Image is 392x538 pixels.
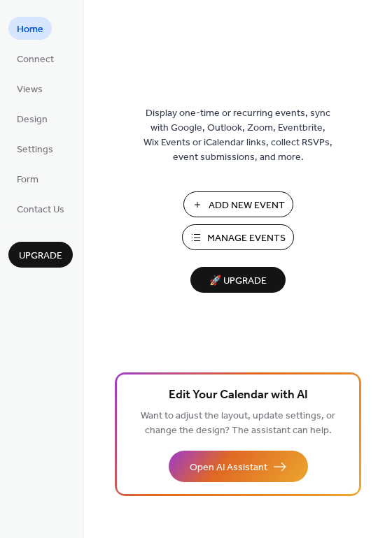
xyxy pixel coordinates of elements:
[8,167,47,190] a: Form
[8,107,56,130] a: Design
[8,137,62,160] a: Settings
[183,191,293,217] button: Add New Event
[169,451,308,482] button: Open AI Assistant
[169,386,308,405] span: Edit Your Calendar with AI
[17,112,48,127] span: Design
[8,197,73,220] a: Contact Us
[182,224,294,250] button: Manage Events
[17,52,54,67] span: Connect
[141,407,335,440] span: Want to adjust the layout, update settings, or change the design? The assistant can help.
[17,82,43,97] span: Views
[190,460,267,475] span: Open AI Assistant
[8,242,73,268] button: Upgrade
[17,22,43,37] span: Home
[19,249,62,263] span: Upgrade
[17,143,53,157] span: Settings
[8,77,51,100] a: Views
[209,198,285,213] span: Add New Event
[17,173,38,187] span: Form
[190,267,286,293] button: 🚀 Upgrade
[207,231,286,246] span: Manage Events
[8,47,62,70] a: Connect
[17,203,64,217] span: Contact Us
[199,272,277,291] span: 🚀 Upgrade
[8,17,52,40] a: Home
[143,106,332,165] span: Display one-time or recurring events, sync with Google, Outlook, Zoom, Eventbrite, Wix Events or ...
